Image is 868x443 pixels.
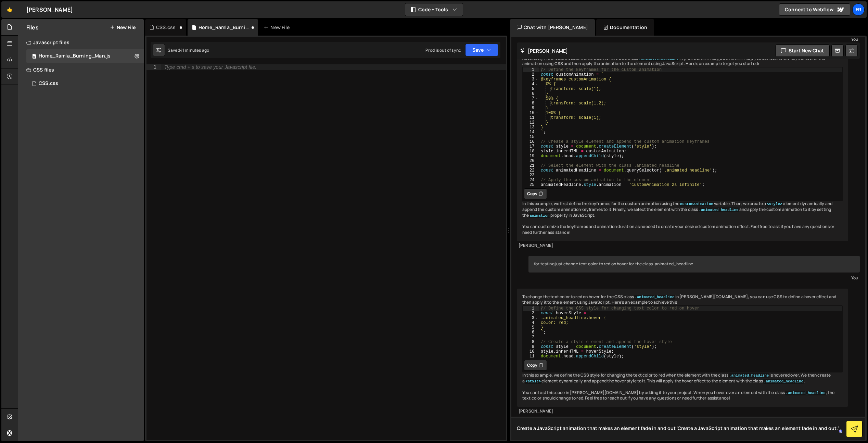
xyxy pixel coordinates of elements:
a: Connect to Webflow [779,3,850,16]
div: Type cmd + s to save your Javascript file. [164,65,256,69]
div: 1 [146,64,161,70]
div: 14 [523,130,539,135]
code: .animated_headline [634,295,675,300]
div: 6 [523,91,539,96]
button: Start new chat [775,45,830,57]
div: [PERSON_NAME] [26,5,73,14]
div: 8 [523,101,539,106]
span: 0 [32,54,36,60]
div: 11 [523,115,539,120]
div: Documentation [596,19,654,36]
a: Fr [852,3,865,16]
div: 16570/45040.js [26,49,144,63]
div: Absolutely! To create a custom animation for the CSS class in [PERSON_NAME][DOMAIN_NAME], you can... [517,50,848,241]
div: 4 [523,82,539,87]
div: CSS files [18,63,144,77]
div: 12 [523,120,539,125]
div: 1 [523,306,539,311]
code: customAnimation [679,202,714,206]
div: 21 [523,163,539,168]
div: Home_Ramla_Burning_Man.js [39,53,111,59]
div: Javascript files [18,36,144,49]
textarea: To enrich screen reader interactions, please activate Accessibility in Grammarly extension settings [511,417,865,440]
code: animation [529,213,550,218]
div: 16570/45052.css [26,77,144,90]
div: 20 [523,159,539,163]
div: 5 [523,87,539,91]
div: [PERSON_NAME] [519,243,846,249]
div: 10 [523,349,539,354]
div: CSS.css [39,80,58,87]
div: 18 [523,149,539,154]
div: 25 [523,182,539,187]
div: 1 [523,67,539,72]
div: [PERSON_NAME] [519,408,846,414]
div: CSS.css [156,24,176,31]
div: for testing just change text color to red on hover for the class .animated_headline [528,256,860,273]
button: Copy [524,360,547,371]
button: Save [465,44,498,56]
div: 7 [523,96,539,101]
div: 8 [523,340,539,344]
div: 3 [523,77,539,82]
div: 4 [523,320,539,325]
div: To change the text color to red on hover for the CSS class in [PERSON_NAME][DOMAIN_NAME], you can... [517,289,848,407]
div: 19 [523,154,539,159]
div: 9 [523,106,539,111]
code: .animated_headline [785,391,826,395]
div: Prod is out of sync [425,47,461,53]
div: 3 [523,316,539,320]
div: 10 [523,111,539,115]
a: 🤙 [1,1,18,18]
div: You [530,274,858,281]
button: Copy [524,188,547,199]
div: Saved [168,47,209,53]
div: 11 [523,354,539,359]
div: 17 [523,144,539,149]
button: New File [110,25,136,30]
code: .animated_headline [698,207,739,212]
h2: [PERSON_NAME] [520,48,568,54]
h2: Files [26,24,39,31]
div: 6 [523,330,539,335]
div: 23 [523,173,539,178]
div: 2 [523,311,539,316]
code: <style> [766,202,783,206]
div: 9 [523,344,539,349]
div: Chat with [PERSON_NAME] [510,19,595,36]
div: Home_Ramla_Burning_Man.js [199,24,250,31]
div: You [530,36,858,43]
div: 24 [523,178,539,182]
div: 41 minutes ago [180,47,209,53]
div: New File [264,24,292,31]
code: .animated_headline [763,379,804,384]
div: 7 [523,335,539,340]
code: .animated_headline [728,373,769,378]
code: <style> [525,379,541,384]
div: 2 [523,72,539,77]
div: 15 [523,135,539,139]
button: Code + Tools [405,3,463,16]
div: 22 [523,168,539,173]
div: 16 [523,139,539,144]
div: 13 [523,125,539,130]
div: 5 [523,325,539,330]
